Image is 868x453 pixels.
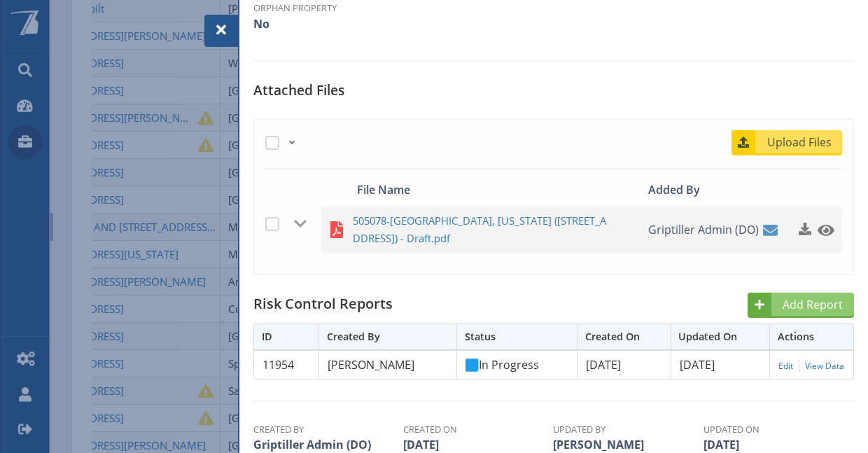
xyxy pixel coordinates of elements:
a: Upload Files [731,130,842,155]
span: Upload Files [757,134,842,151]
th: Updated By [553,423,700,436]
div: Created On [585,329,663,344]
th: Created By [253,423,400,436]
div: Updated On [678,329,762,344]
td: [PERSON_NAME] [553,436,700,453]
th: Orphan Property [253,1,400,15]
th: Created On [403,423,550,436]
td: In Progress [456,350,577,379]
div: ID [262,329,311,344]
td: [DATE] [577,350,670,379]
a: View Data [805,360,844,372]
a: Edit [778,360,793,372]
span: | [796,357,802,372]
a: Add Report [748,293,854,318]
span: Griptiller Admin (DO) [648,215,759,245]
div: Added By [644,180,748,200]
span: Risk Control Reports [253,294,393,313]
span: 505078-[GEOGRAPHIC_DATA], [US_STATE] ([STREET_ADDRESS]) - Draft.pdf [353,212,612,247]
td: Griptiller Admin (DO) [253,436,400,453]
td: [DATE] [403,436,550,453]
h5: Attached Files [253,83,854,109]
td: [PERSON_NAME] [318,350,457,379]
div: Actions [778,329,846,344]
a: 505078-[GEOGRAPHIC_DATA], [US_STATE] ([STREET_ADDRESS]) - Draft.pdf [353,212,645,247]
div: Status [465,329,569,344]
span: Add Report [773,296,854,313]
div: File Name [353,180,645,200]
th: Updated On [703,423,850,436]
span: No [253,16,269,32]
td: [DATE] [703,436,850,453]
div: Created By [327,329,449,344]
td: [DATE] [671,350,769,379]
a: 11954 [262,357,294,372]
a: Click to preview this file [813,217,832,242]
